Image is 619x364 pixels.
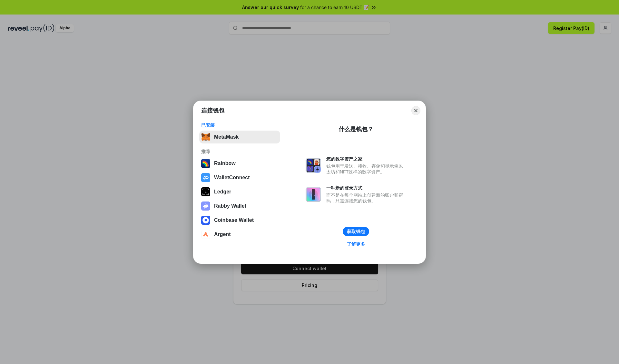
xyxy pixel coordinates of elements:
[347,241,365,247] div: 了解更多
[339,125,373,133] div: 什么是钱包？
[201,107,224,114] h1: 连接钱包
[343,227,369,236] button: 获取钱包
[214,231,231,237] div: Argent
[347,229,365,234] div: 获取钱包
[214,203,246,209] div: Rabby Wallet
[326,192,406,204] div: 而不是在每个网站上创建新的账户和密码，只需连接您的钱包。
[199,214,280,227] button: Coinbase Wallet
[201,216,210,225] img: svg+xml,%3Csvg%20width%3D%2228%22%20height%3D%2228%22%20viewBox%3D%220%200%2028%2028%22%20fill%3D...
[411,106,420,115] button: Close
[201,159,210,168] img: svg+xml,%3Csvg%20width%3D%22120%22%20height%3D%22120%22%20viewBox%3D%220%200%20120%20120%22%20fil...
[214,161,236,166] div: Rainbow
[201,122,278,128] div: 已安装
[201,202,210,211] img: svg+xml,%3Csvg%20xmlns%3D%22http%3A%2F%2Fwww.w3.org%2F2000%2Fsvg%22%20fill%3D%22none%22%20viewBox...
[201,133,210,142] img: svg+xml,%3Csvg%20fill%3D%22none%22%20height%3D%2233%22%20viewBox%3D%220%200%2035%2033%22%20width%...
[201,149,278,154] div: 推荐
[326,156,406,162] div: 您的数字资产之家
[199,185,280,198] button: Ledger
[326,163,406,175] div: 钱包用于发送、接收、存储和显示像以太坊和NFT这样的数字资产。
[306,158,321,173] img: svg+xml,%3Csvg%20xmlns%3D%22http%3A%2F%2Fwww.w3.org%2F2000%2Fsvg%22%20fill%3D%22none%22%20viewBox...
[214,134,239,140] div: MetaMask
[199,228,280,241] button: Argent
[306,187,321,202] img: svg+xml,%3Csvg%20xmlns%3D%22http%3A%2F%2Fwww.w3.org%2F2000%2Fsvg%22%20fill%3D%22none%22%20viewBox...
[214,175,250,181] div: WalletConnect
[343,240,369,248] a: 了解更多
[201,173,210,182] img: svg+xml,%3Csvg%20width%3D%2228%22%20height%3D%2228%22%20viewBox%3D%220%200%2028%2028%22%20fill%3D...
[199,131,280,143] button: MetaMask
[201,187,210,196] img: svg+xml,%3Csvg%20xmlns%3D%22http%3A%2F%2Fwww.w3.org%2F2000%2Fsvg%22%20width%3D%2228%22%20height%3...
[199,200,280,212] button: Rabby Wallet
[214,217,254,223] div: Coinbase Wallet
[326,185,406,191] div: 一种新的登录方式
[199,157,280,170] button: Rainbow
[199,171,280,184] button: WalletConnect
[214,189,231,195] div: Ledger
[201,230,210,239] img: svg+xml,%3Csvg%20width%3D%2228%22%20height%3D%2228%22%20viewBox%3D%220%200%2028%2028%22%20fill%3D...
